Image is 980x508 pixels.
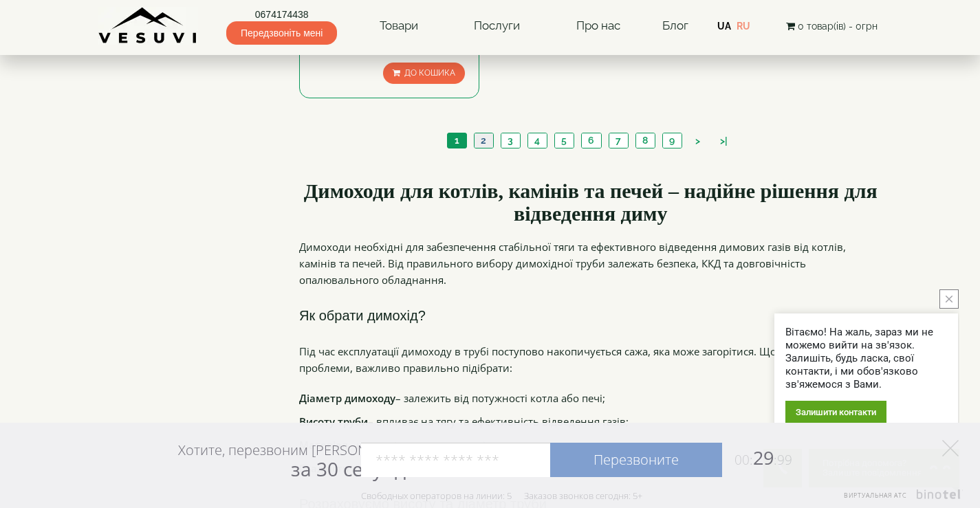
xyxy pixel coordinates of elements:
[734,451,753,469] span: 00:
[474,133,493,148] a: 2
[527,133,547,148] a: 4
[291,456,414,482] span: за 30 секунд?
[501,133,520,148] a: 3
[836,489,963,508] a: Виртуальная АТС
[299,413,882,430] li: – впливає на тягу та ефективність відведення газів;
[737,21,750,32] a: RU
[662,133,682,148] a: 9
[563,10,634,42] a: Про нас
[635,133,655,148] a: 8
[299,390,882,406] li: – залежить від потужності котла або печі;
[299,391,395,405] b: Діаметр димоходу
[299,302,882,329] h3: Як обрати димохід?
[98,7,198,45] img: Завод VESUVI
[774,451,792,469] span: :99
[722,445,792,470] span: 29
[662,19,688,32] a: Блог
[554,133,574,148] a: 5
[226,8,337,21] a: 0674174438
[299,239,882,288] p: Димоходи необхідні для забезпечення стабільної тяги та ефективного відведення димових газів від к...
[581,133,601,148] a: 6
[785,326,947,391] div: Вітаємо! На жаль, зараз ми не можемо вийти на зв'язок. Залишіть, будь ласка, свої контакти, і ми ...
[550,443,722,477] a: Перезвоните
[939,289,959,309] button: close button
[404,68,455,78] span: До кошика
[299,343,882,376] p: Під час експлуатації димоходу в трубі поступово накопичується сажа, яка може загорітися. Щоб уник...
[383,63,465,84] button: До кошика
[713,134,734,148] a: >|
[785,401,886,423] div: Залишити контакти
[609,133,628,148] a: 7
[717,21,731,32] a: UA
[460,10,534,42] a: Послуги
[688,134,707,148] a: >
[366,10,432,42] a: Товари
[782,19,882,34] button: 0 товар(ів) - 0грн
[299,179,882,225] h2: Димоходи для котлів, камінів та печей – надійне рішення для відведення диму
[178,441,414,480] div: Хотите, перезвоним [PERSON_NAME]
[844,491,907,500] span: Виртуальная АТС
[361,490,642,501] div: Свободных операторов на линии: 5 Заказов звонков сегодня: 5+
[299,415,368,428] b: Висоту труби
[798,21,878,32] span: 0 товар(ів) - 0грн
[226,21,337,45] span: Передзвоніть мені
[455,135,459,146] span: 1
